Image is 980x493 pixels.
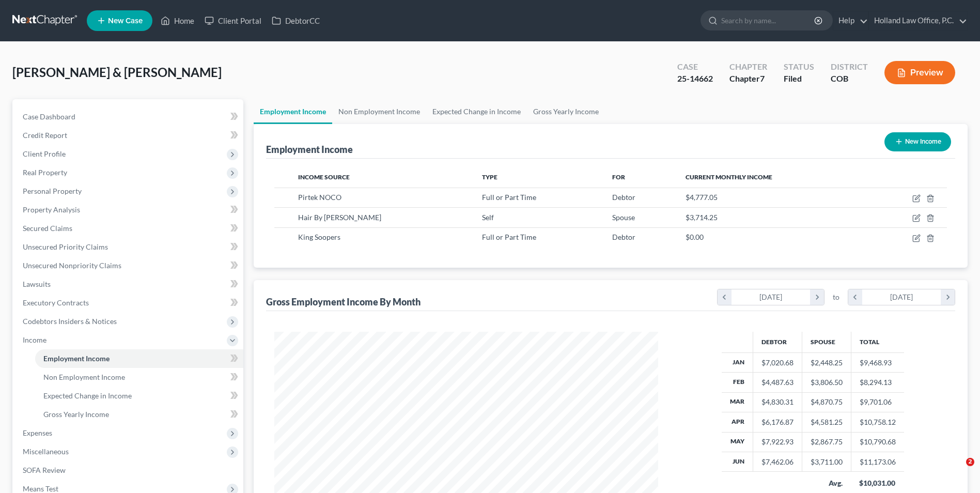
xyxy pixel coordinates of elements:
[267,11,325,30] a: DebtorCC
[43,391,132,400] span: Expected Change in Income
[831,73,868,85] div: COB
[966,458,974,466] span: 2
[482,213,494,222] span: Self
[23,149,66,158] span: Client Profile
[721,11,816,30] input: Search by name...
[851,432,904,452] td: $10,790.68
[810,289,824,305] i: chevron_right
[851,392,904,412] td: $9,701.06
[884,132,951,151] button: New Income
[298,213,381,222] span: Hair By [PERSON_NAME]
[23,205,80,214] span: Property Analysis
[23,335,46,344] span: Income
[722,432,753,452] th: May
[612,193,635,202] span: Debtor
[254,99,332,124] a: Employment Income
[848,289,862,305] i: chevron_left
[43,373,125,381] span: Non Employment Income
[23,298,89,307] span: Executory Contracts
[811,457,843,467] div: $3,711.00
[851,412,904,432] td: $10,758.12
[108,17,143,25] span: New Case
[753,332,802,352] th: Debtor
[23,280,51,288] span: Lawsuits
[527,99,605,124] a: Gross Yearly Income
[686,193,718,202] span: $4,777.05
[14,219,243,238] a: Secured Claims
[482,233,536,241] span: Full or Part Time
[729,73,767,85] div: Chapter
[945,458,970,483] iframe: Intercom live chat
[831,61,868,73] div: District
[23,168,67,177] span: Real Property
[612,213,635,222] span: Spouse
[14,107,243,126] a: Case Dashboard
[23,466,66,474] span: SOFA Review
[784,73,814,85] div: Filed
[23,447,69,456] span: Miscellaneous
[686,173,772,181] span: Current Monthly Income
[23,224,72,233] span: Secured Claims
[14,201,243,219] a: Property Analysis
[35,387,243,405] a: Expected Change in Income
[869,11,967,30] a: Holland Law Office, P.C.
[35,405,243,424] a: Gross Yearly Income
[722,352,753,372] th: Jan
[884,61,955,84] button: Preview
[833,292,839,302] span: to
[23,112,75,121] span: Case Dashboard
[862,289,941,305] div: [DATE]
[266,296,421,308] div: Gross Employment Income By Month
[14,126,243,145] a: Credit Report
[761,358,794,368] div: $7,020.68
[686,213,718,222] span: $3,714.25
[851,352,904,372] td: $9,468.93
[802,332,851,352] th: Spouse
[23,428,52,437] span: Expenses
[761,417,794,427] div: $6,176.87
[859,478,896,488] div: $10,031.00
[722,373,753,392] th: Feb
[43,410,109,419] span: Gross Yearly Income
[23,131,67,140] span: Credit Report
[677,61,713,73] div: Case
[14,461,243,480] a: SOFA Review
[811,417,843,427] div: $4,581.25
[686,233,704,241] span: $0.00
[833,11,868,30] a: Help
[482,193,536,202] span: Full or Part Time
[298,193,341,202] span: Pirtek NOCO
[941,289,955,305] i: chevron_right
[14,275,243,294] a: Lawsuits
[760,73,765,83] span: 7
[14,294,243,312] a: Executory Contracts
[155,11,199,30] a: Home
[482,173,497,181] span: Type
[761,457,794,467] div: $7,462.06
[811,437,843,447] div: $2,867.75
[298,173,350,181] span: Income Source
[784,61,814,73] div: Status
[722,452,753,472] th: Jun
[729,61,767,73] div: Chapter
[426,99,527,124] a: Expected Change in Income
[851,452,904,472] td: $11,173.06
[199,11,267,30] a: Client Portal
[266,143,353,156] div: Employment Income
[23,242,108,251] span: Unsecured Priority Claims
[811,377,843,388] div: $3,806.50
[811,397,843,407] div: $4,870.75
[332,99,426,124] a: Non Employment Income
[851,332,904,352] th: Total
[35,349,243,368] a: Employment Income
[23,484,58,493] span: Means Test
[23,187,82,195] span: Personal Property
[35,368,243,387] a: Non Employment Income
[722,412,753,432] th: Apr
[298,233,340,241] span: King Soopers
[12,65,222,80] span: [PERSON_NAME] & [PERSON_NAME]
[23,261,121,270] span: Unsecured Nonpriority Claims
[851,373,904,392] td: $8,294.13
[612,173,625,181] span: For
[14,256,243,275] a: Unsecured Nonpriority Claims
